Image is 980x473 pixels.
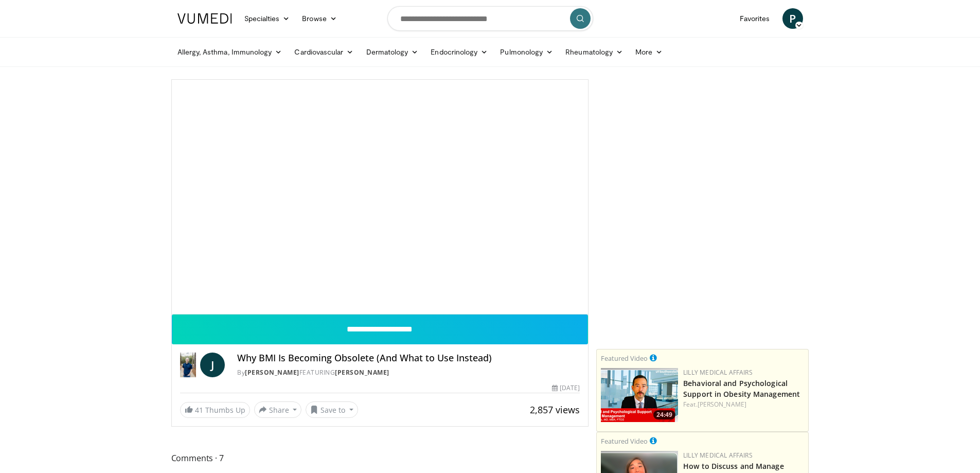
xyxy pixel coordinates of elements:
[237,368,580,377] div: By FEATURING
[626,79,780,208] iframe: Advertisement
[200,353,225,377] a: J
[559,42,629,62] a: Rheumatology
[683,368,753,377] a: Lilly Medical Affairs
[601,354,648,363] small: Featured Video
[601,368,678,422] a: 24:49
[734,8,776,29] a: Favorites
[782,8,803,29] a: P
[171,42,289,62] a: Allergy, Asthma, Immunology
[335,368,389,377] a: [PERSON_NAME]
[698,400,746,409] a: [PERSON_NAME]
[177,13,232,24] img: VuMedi Logo
[683,400,804,409] div: Feat.
[254,401,302,418] button: Share
[653,410,675,419] span: 24:49
[306,401,358,418] button: Save to
[195,405,203,415] span: 41
[530,404,580,416] span: 2,857 views
[238,8,296,29] a: Specialties
[180,353,197,377] img: Dr. Jordan Rennicke
[172,80,589,314] video-js: Video Player
[626,214,780,343] iframe: Advertisement
[171,451,589,465] span: Comments 7
[629,42,669,62] a: More
[601,436,648,446] small: Featured Video
[552,383,580,393] div: [DATE]
[601,368,678,422] img: ba3304f6-7838-4e41-9c0f-2e31ebde6754.png.150x105_q85_crop-smart_upscale.png
[296,8,343,29] a: Browse
[360,42,425,62] a: Dermatology
[387,6,593,31] input: Search topics, interventions
[245,368,299,377] a: [PERSON_NAME]
[180,402,250,418] a: 41 Thumbs Up
[494,42,559,62] a: Pulmonology
[288,42,360,62] a: Cardiovascular
[424,42,494,62] a: Endocrinology
[683,378,800,399] a: Behavioral and Psychological Support in Obesity Management
[237,353,580,364] h4: Why BMI Is Becoming Obsolete (And What to Use Instead)
[683,451,753,460] a: Lilly Medical Affairs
